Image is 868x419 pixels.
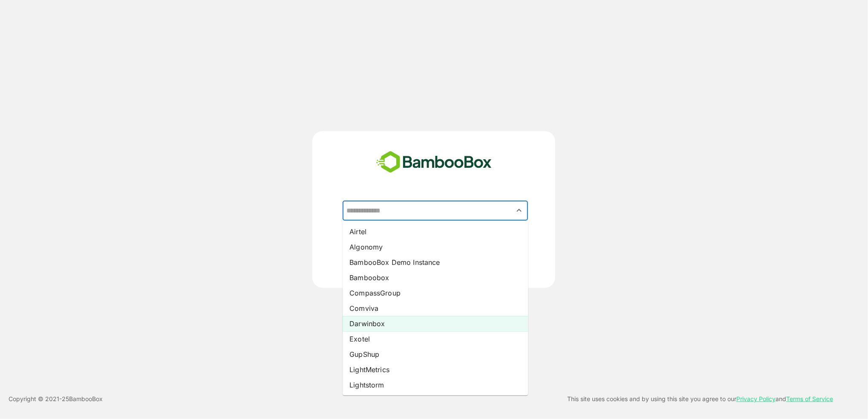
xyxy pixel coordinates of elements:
[343,270,528,285] li: Bamboobox
[786,395,833,402] a: Terms of Service
[343,362,528,377] li: LightMetrics
[343,224,528,239] li: Airtel
[343,331,528,347] li: Exotel
[513,205,525,216] button: Close
[343,285,528,301] li: CompassGroup
[9,394,103,404] p: Copyright © 2021- 25 BambooBox
[343,347,528,362] li: GupShup
[343,301,528,316] li: Comviva
[343,316,528,331] li: Darwinbox
[343,239,528,255] li: Algonomy
[343,255,528,270] li: BambooBox Demo Instance
[567,394,833,404] p: This site uses cookies and by using this site you agree to our and
[343,377,528,393] li: Lightstorm
[736,395,776,402] a: Privacy Policy
[343,393,528,408] li: PYX Magic
[372,148,496,176] img: bamboobox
